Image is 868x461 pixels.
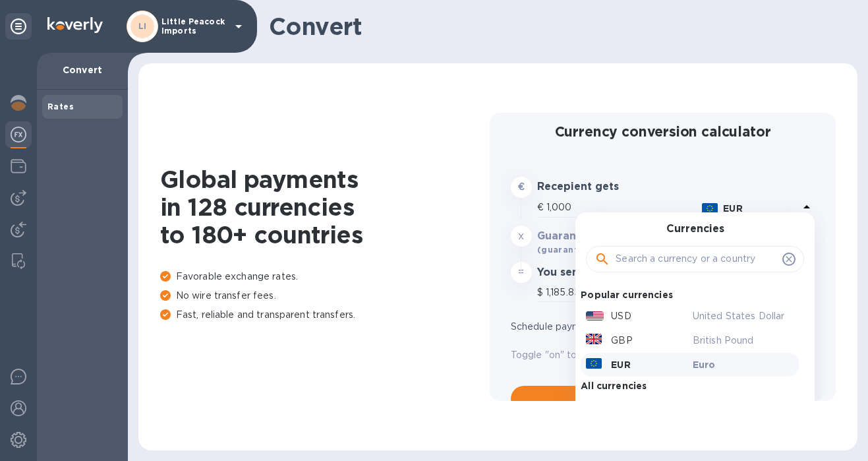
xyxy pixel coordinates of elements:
[269,13,847,40] h1: Convert
[537,283,546,303] div: $
[11,158,26,174] img: Wallets
[518,181,525,192] strong: €
[537,230,661,243] h3: Guaranteed rate
[11,127,26,142] img: Foreign exchange
[537,198,546,218] div: €
[693,358,794,371] p: Euro
[693,334,794,348] p: British Pound
[546,198,697,218] input: Amount
[537,245,642,255] b: (guaranteed for )
[160,270,490,284] p: Favorable exchange rates.
[616,249,777,269] input: Search a currency or a country
[47,63,117,77] p: Convert
[693,400,794,428] p: [GEOGRAPHIC_DATA] Dirham
[521,391,805,407] span: Pay FX bill
[511,123,815,140] h2: Currency conversion calculator
[160,289,490,303] p: No wire transfer fees.
[693,309,794,323] p: United States Dollar
[581,377,647,395] p: All currencies
[47,102,74,111] b: Rates
[611,334,632,348] p: GBP
[546,283,697,303] input: Amount
[511,262,532,283] div: =
[511,386,815,412] button: Pay FX bill
[723,203,742,214] b: EUR
[611,309,631,323] p: USD
[138,21,147,31] b: LI
[511,226,532,247] div: x
[537,266,661,279] h3: You send
[160,308,490,322] p: Fast, reliable and transparent transfers.
[581,286,673,304] p: Popular currencies
[160,166,490,249] h1: Global payments in 128 currencies to 180+ countries
[511,348,815,362] p: Toggle "on" to schedule a payment for a future date.
[666,223,724,235] h3: Currencies
[511,320,761,334] p: Schedule payment
[586,311,604,321] img: USD
[537,181,661,193] h3: Recepient gets
[5,13,32,40] div: Unpin categories
[161,17,227,36] p: Little Peacock Imports
[611,358,630,371] p: EUR
[47,17,103,33] img: Logo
